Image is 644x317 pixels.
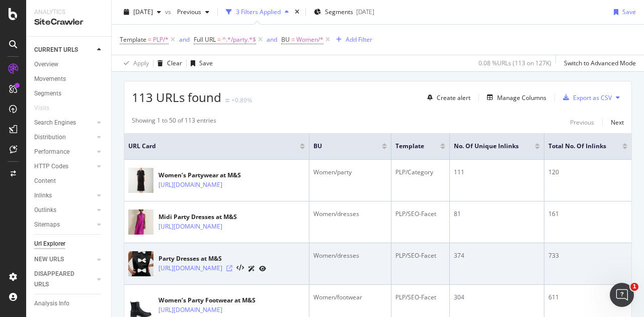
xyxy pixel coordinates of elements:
[158,305,222,315] a: [URL][DOMAIN_NAME]
[313,251,387,260] div: Women/dresses
[248,263,255,274] a: AI Url Details
[120,4,165,20] button: [DATE]
[167,59,182,67] div: Clear
[132,116,216,128] div: Showing 1 to 50 of 113 entries
[34,74,104,84] a: Movements
[34,88,61,99] div: Segments
[153,55,182,71] button: Clear
[34,298,69,309] div: Analysis Info
[158,213,266,222] div: Midi Party Dresses at M&S
[564,59,636,67] div: Switch to Advanced Mode
[225,99,229,102] img: Equal
[133,59,149,67] div: Apply
[133,8,153,16] span: 2025 Aug. 30th
[34,118,94,128] a: Search Engines
[356,8,374,16] div: [DATE]
[395,251,445,260] div: PLP/SEO-Facet
[128,142,297,151] span: URL Card
[293,7,301,17] div: times
[34,17,103,28] div: SiteCrawler
[313,142,367,151] span: BU
[313,209,387,219] div: Women/dresses
[165,8,173,16] span: vs
[34,161,94,172] a: HTTP Codes
[478,59,551,67] div: 0.08 % URLs ( 113 on 127K )
[34,269,94,290] a: DISAPPEARED URLS
[34,147,94,157] a: Performance
[573,93,612,102] div: Export as CSV
[34,190,52,201] div: Inlinks
[560,55,636,71] button: Switch to Advanced Mode
[179,35,190,44] div: and
[179,35,190,44] button: and
[34,74,66,84] div: Movements
[346,35,372,44] div: Add Filter
[236,8,281,16] div: 3 Filters Applied
[548,209,627,219] div: 161
[34,103,49,114] div: Visits
[548,142,607,151] span: Total No. of Inlinks
[34,59,58,70] div: Overview
[158,263,222,273] a: [URL][DOMAIN_NAME]
[222,4,293,20] button: 3 Filters Applied
[325,8,353,16] span: Segments
[158,180,222,190] a: [URL][DOMAIN_NAME]
[395,293,445,302] div: PLP/SEO-Facet
[313,293,387,302] div: Women/footwear
[423,89,470,105] button: Create alert
[454,168,540,177] div: 111
[548,251,627,260] div: 733
[34,176,56,186] div: Content
[291,35,295,44] span: =
[267,35,277,44] div: and
[497,93,546,102] div: Manage Columns
[148,35,151,44] span: =
[187,55,213,71] button: Save
[454,142,520,151] span: No. of Unique Inlinks
[34,190,94,201] a: Inlinks
[153,33,169,47] span: PLP/*
[611,116,624,128] button: Next
[332,34,372,46] button: Add Filter
[128,206,153,239] img: main image
[120,55,149,71] button: Apply
[483,91,546,103] button: Manage Columns
[437,93,470,102] div: Create alert
[395,209,445,219] div: PLP/SEO-Facet
[236,265,244,272] button: View HTML Source
[173,8,201,16] span: Previous
[128,248,153,280] img: main image
[548,293,627,302] div: 611
[231,96,252,104] div: +0.89%
[120,35,146,44] span: Template
[222,33,256,47] span: ^.*/party.*$
[34,59,104,70] a: Overview
[34,132,94,143] a: Distribution
[395,142,425,151] span: Template
[454,209,540,219] div: 81
[217,35,221,44] span: =
[34,132,66,143] div: Distribution
[132,89,221,105] span: 113 URLs found
[34,176,104,186] a: Content
[259,263,266,274] a: URL Inspection
[226,265,232,271] a: Visit Online Page
[267,35,277,44] button: and
[34,88,104,99] a: Segments
[454,293,540,302] div: 304
[158,171,266,180] div: Women’s Partywear at M&S
[395,168,445,177] div: PLP/Category
[630,283,638,291] span: 1
[34,254,94,265] a: NEW URLS
[34,8,103,17] div: Analytics
[34,103,59,114] a: Visits
[313,168,387,177] div: Women/party
[622,8,636,16] div: Save
[34,45,94,55] a: CURRENT URLS
[454,251,540,260] div: 374
[34,220,94,230] a: Sitemaps
[34,254,64,265] div: NEW URLS
[548,168,627,177] div: 120
[34,147,69,157] div: Performance
[34,298,104,309] a: Analysis Info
